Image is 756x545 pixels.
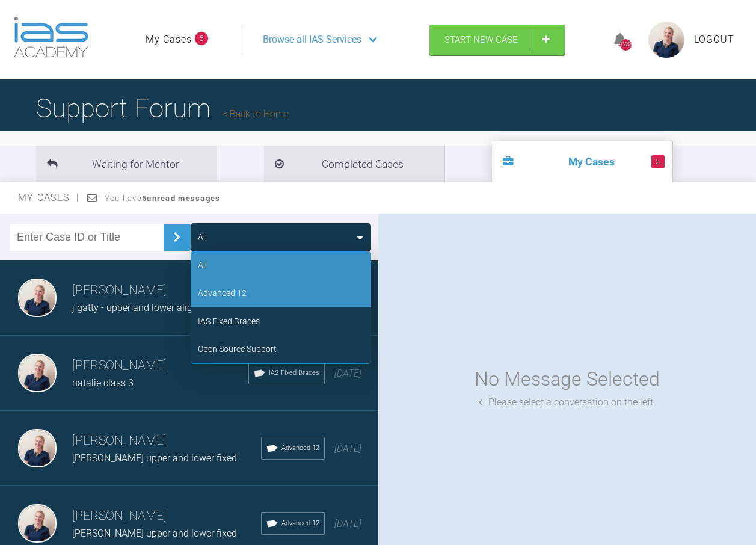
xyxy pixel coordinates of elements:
[429,25,565,55] a: Start New Case
[72,302,211,313] span: j gatty - upper and lower aligners
[167,227,186,247] img: chevronRight.28bd32b0.svg
[18,429,57,467] img: Olivia Nixon
[36,87,289,129] h1: Support Forum
[198,342,277,356] div: Open Source Support
[72,377,134,389] span: natalie class 3
[223,108,289,120] a: Back to Home
[72,431,261,451] h3: [PERSON_NAME]
[18,279,57,317] img: Olivia Nixon
[72,506,261,526] h3: [PERSON_NAME]
[10,224,164,251] input: Enter Case ID or Title
[198,259,207,272] div: All
[334,368,361,379] span: [DATE]
[198,286,247,300] div: Advanced 12
[334,518,361,529] span: [DATE]
[651,155,665,168] span: 5
[281,518,319,529] span: Advanced 12
[146,32,192,48] a: My Cases
[475,364,660,395] div: No Message Selected
[269,368,319,378] span: IAS Fixed Braces
[142,194,220,203] strong: 5 unread messages
[334,443,361,454] span: [DATE]
[198,230,207,244] div: All
[72,452,237,464] span: [PERSON_NAME] upper and lower fixed
[18,504,57,543] img: Olivia Nixon
[492,141,672,182] li: My Cases
[105,194,221,203] span: You have
[648,22,684,58] img: profile.png
[72,280,261,301] h3: [PERSON_NAME]
[18,354,57,392] img: Olivia Nixon
[264,146,444,182] li: Completed Cases
[36,146,217,182] li: Waiting for Mentor
[18,192,80,203] span: My Cases
[281,443,319,454] span: Advanced 12
[444,34,518,45] span: Start New Case
[195,32,208,45] span: 5
[479,395,656,410] div: Please select a conversation on the left.
[620,39,632,51] div: 1288
[72,528,237,539] span: [PERSON_NAME] upper and lower fixed
[263,32,361,48] span: Browse all IAS Services
[14,17,88,58] img: logo-light.3e3ef733.png
[72,356,248,376] h3: [PERSON_NAME]
[694,32,734,48] a: Logout
[198,315,260,328] div: IAS Fixed Braces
